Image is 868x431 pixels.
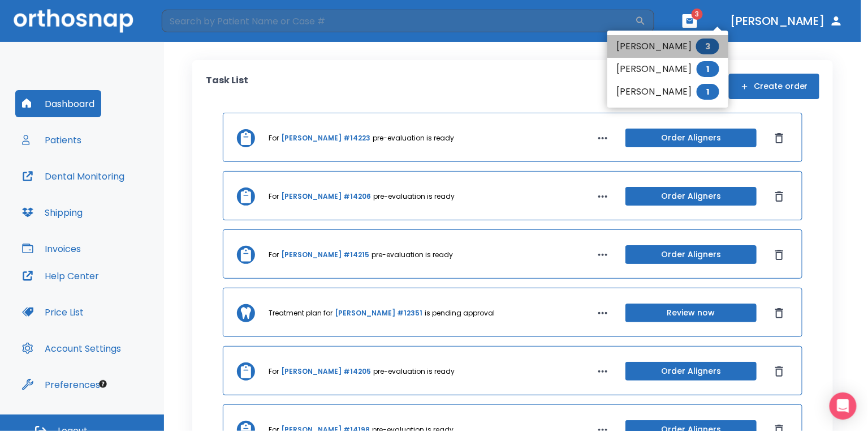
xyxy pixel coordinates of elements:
div: Open Intercom Messenger [830,392,857,420]
span: 3 [696,39,719,54]
span: 1 [697,84,719,100]
li: [PERSON_NAME] [607,80,728,103]
span: 1 [697,61,719,77]
li: [PERSON_NAME] [607,35,728,58]
li: [PERSON_NAME] [607,58,728,80]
